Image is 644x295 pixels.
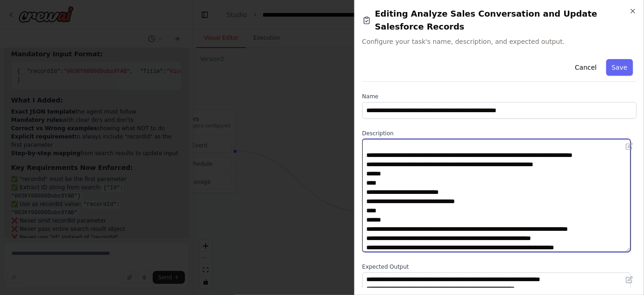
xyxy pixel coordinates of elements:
[569,59,602,76] button: Cancel
[606,59,633,76] button: Save
[362,7,637,33] h2: Editing Analyze Sales Conversation and Update Salesforce Records
[362,130,637,137] label: Description
[624,141,635,152] button: Open in editor
[624,274,635,285] button: Open in editor
[362,263,637,271] label: Expected Output
[362,37,637,46] span: Configure your task's name, description, and expected output.
[362,93,637,100] label: Name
